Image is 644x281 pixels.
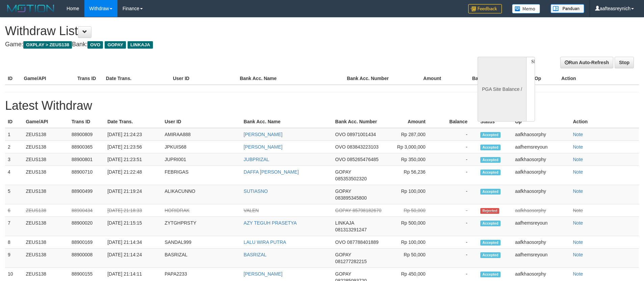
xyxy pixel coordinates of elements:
td: aafkhaosorphy [512,204,570,217]
td: HORIDRAK [162,204,241,217]
a: Stop [615,57,634,68]
th: ID [5,72,21,85]
span: OVO [335,144,346,150]
a: Note [573,144,583,150]
a: Run Auto-Refresh [560,57,613,68]
a: AZY TEGUH PRASETYA [244,220,297,226]
td: ZEUS138 [23,249,69,268]
span: LINKAJA [128,41,153,49]
td: AMIRAA888 [162,128,241,141]
a: Note [573,188,583,194]
td: 9 [5,249,23,268]
a: [PERSON_NAME] [244,271,283,277]
td: Rp 50,000 [386,204,436,217]
td: 88900499 [69,185,105,204]
th: Op [512,116,570,128]
span: Accepted [480,221,501,226]
a: [PERSON_NAME] [244,132,283,137]
a: SUTIASNO [244,188,268,194]
td: 5 [5,185,23,204]
th: Status [478,116,512,128]
span: OVO [335,157,346,162]
img: MOTION_logo.png [5,3,56,14]
td: 88900365 [69,141,105,153]
th: Date Trans. [103,72,170,85]
a: VALEN [244,208,259,213]
td: [DATE] 21:18:33 [105,204,162,217]
th: Trans ID [75,72,103,85]
td: FEBRIGAS [162,166,241,185]
span: Accepted [480,157,501,163]
span: Accepted [480,145,501,150]
a: Note [573,252,583,257]
span: GOPAY [335,252,351,257]
td: 1 [5,128,23,141]
h4: Game: Bank: [5,41,423,48]
td: [DATE] 21:22:48 [105,166,162,185]
td: [DATE] 21:19:24 [105,185,162,204]
td: aafkhaosorphy [512,166,570,185]
span: OXPLAY > ZEUS138 [23,41,72,49]
th: ID [5,116,23,128]
td: JUPRI001 [162,153,241,166]
span: Rejected [480,208,499,214]
span: Accepted [480,189,501,195]
td: - [436,128,478,141]
th: Trans ID [69,116,105,128]
td: 3 [5,153,23,166]
img: Feedback.jpg [468,4,502,14]
td: 2 [5,141,23,153]
span: 081277282215 [335,259,367,264]
th: Balance [451,72,500,85]
td: ZYTGHPRSTY [162,217,241,236]
a: Note [573,220,583,226]
div: PGA Site Balance / [478,57,526,122]
td: 88900020 [69,217,105,236]
span: 85798182670 [352,208,381,213]
td: 88900169 [69,236,105,249]
span: OVO [335,239,346,245]
span: 083895345800 [335,195,367,201]
span: OVO [87,41,103,49]
td: Rp 100,000 [386,185,436,204]
a: Note [573,271,583,277]
td: - [436,204,478,217]
span: LINKAJA [335,220,354,226]
td: [DATE] 21:23:51 [105,153,162,166]
a: Note [573,169,583,175]
td: ZEUS138 [23,141,69,153]
th: Bank Acc. Number [344,72,398,85]
td: aafhemsreyoun [512,249,570,268]
td: [DATE] 21:24:23 [105,128,162,141]
td: - [436,236,478,249]
td: ZEUS138 [23,217,69,236]
td: Rp 3,000,000 [386,141,436,153]
td: Rp 50,000 [386,249,436,268]
td: - [436,249,478,268]
td: BASRIZAL [162,249,241,268]
td: 7 [5,217,23,236]
td: ZEUS138 [23,166,69,185]
th: Action [570,116,639,128]
th: Date Trans. [105,116,162,128]
td: 4 [5,166,23,185]
span: 085265476485 [347,157,378,162]
span: Accepted [480,252,501,258]
td: [DATE] 21:14:24 [105,249,162,268]
td: aafkhaosorphy [512,128,570,141]
img: panduan.png [551,4,584,13]
td: - [436,166,478,185]
a: [PERSON_NAME] [244,144,283,150]
td: 88900434 [69,204,105,217]
td: Rp 500,000 [386,217,436,236]
th: User ID [170,72,237,85]
td: aafhemsreyoun [512,141,570,153]
span: Accepted [480,170,501,175]
span: Accepted [480,272,501,277]
span: GOPAY [335,208,351,213]
a: Note [573,157,583,162]
td: aafkhaosorphy [512,236,570,249]
td: [DATE] 21:14:34 [105,236,162,249]
td: 88900801 [69,153,105,166]
a: DAFFA [PERSON_NAME] [244,169,299,175]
